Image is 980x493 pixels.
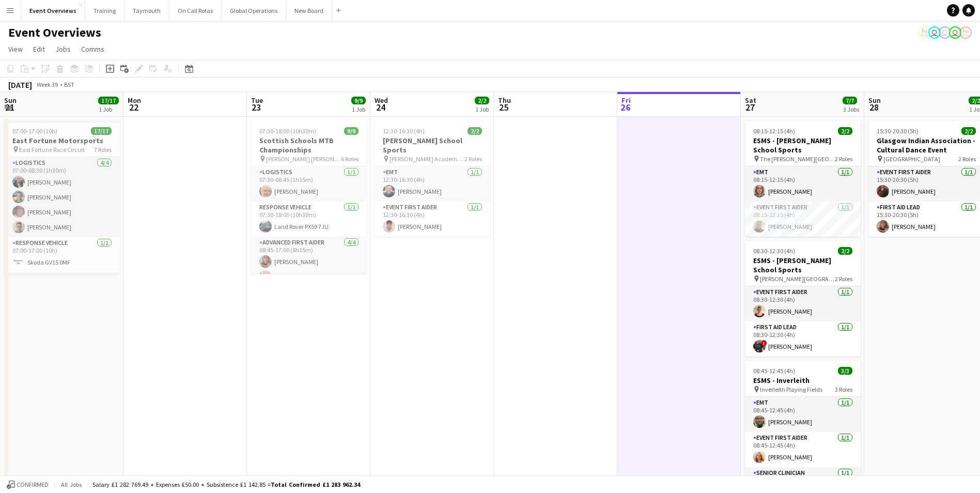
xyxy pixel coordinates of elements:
[918,26,930,39] app-user-avatar: Operations Manager
[835,386,852,393] span: 3 Roles
[745,256,861,274] h3: ESMS - [PERSON_NAME] School Sports
[8,44,23,54] span: View
[745,96,756,105] span: Sat
[375,121,490,237] app-job-card: 12:30-16:30 (4h)2/2[PERSON_NAME] School Sports [PERSON_NAME] Academy Playing Fields2 RolesEMT1/11...
[760,155,835,163] span: The [PERSON_NAME][GEOGRAPHIC_DATA]
[868,96,881,105] span: Sun
[949,26,961,39] app-user-avatar: Operations Team
[867,101,881,113] span: 28
[19,146,85,153] span: East Fortune Race Circuit
[4,96,17,105] span: Sun
[745,241,861,357] app-job-card: 08:30-12:30 (4h)2/2ESMS - [PERSON_NAME] School Sports [PERSON_NAME][GEOGRAPHIC_DATA]2 RolesEvent ...
[745,321,861,357] app-card-role: First Aid Lead1/108:30-12:30 (4h)![PERSON_NAME]
[92,481,360,488] div: Salary £1 282 769.49 + Expenses £50.00 + Subsistence £1 142.85 =
[8,80,32,90] div: [DATE]
[375,136,490,155] h3: [PERSON_NAME] School Sports
[838,367,852,375] span: 3/3
[745,286,861,321] app-card-role: Event First Aider1/108:30-12:30 (4h)[PERSON_NAME]
[8,25,101,40] h1: Event Overviews
[835,275,852,283] span: 2 Roles
[745,376,861,385] h3: ESMS - Inverleith
[621,96,631,105] span: Fri
[59,481,84,488] span: All jobs
[259,127,316,135] span: 07:30-18:00 (10h30m)
[753,127,795,135] span: 08:15-12:15 (4h)
[877,127,919,135] span: 15:30-20:30 (5h)
[745,121,861,237] app-job-card: 08:15-12:15 (4h)2/2ESMS - [PERSON_NAME] School Sports The [PERSON_NAME][GEOGRAPHIC_DATA]2 RolesEM...
[939,26,951,39] app-user-avatar: Operations Team
[498,96,511,105] span: Thu
[250,101,263,113] span: 23
[12,127,57,135] span: 07:00-17:00 (10h)
[21,1,85,21] button: Event Overviews
[390,155,464,163] span: [PERSON_NAME] Academy Playing Fields
[383,127,425,135] span: 12:30-16:30 (4h)
[85,1,125,21] button: Training
[475,105,489,113] div: 1 Job
[373,101,388,113] span: 24
[98,97,119,104] span: 17/17
[29,42,49,56] a: Edit
[745,136,861,155] h3: ESMS - [PERSON_NAME] School Sports
[843,97,857,104] span: 7/7
[271,481,360,488] span: Total Confirmed £1 283 962.34
[55,44,71,54] span: Jobs
[222,1,286,21] button: Global Operations
[251,202,367,237] app-card-role: Response Vehicle1/107:30-18:00 (10h30m)Land Rover PX59 7JU
[375,166,490,202] app-card-role: EMT1/112:30-16:30 (4h)[PERSON_NAME]
[4,237,120,272] app-card-role: Response Vehicle1/107:00-17:00 (10h)Skoda GV15 0MF
[743,101,756,113] span: 27
[928,26,941,39] app-user-avatar: Operations Team
[375,96,388,105] span: Wed
[464,155,482,163] span: 2 Roles
[64,81,74,88] div: BST
[958,155,976,163] span: 2 Roles
[753,367,795,375] span: 08:45-12:45 (4h)
[91,127,112,135] span: 17/17
[126,101,141,113] span: 22
[251,121,367,274] app-job-card: 07:30-18:00 (10h30m)9/9Scottish Schools MTB Championships [PERSON_NAME] [PERSON_NAME]6 RolesLogis...
[77,42,108,56] a: Comms
[375,202,490,237] app-card-role: Event First Aider1/112:30-16:30 (4h)[PERSON_NAME]
[34,81,60,88] span: Week 39
[620,101,631,113] span: 26
[959,26,972,39] app-user-avatar: Operations Manager
[4,42,27,56] a: View
[468,127,482,135] span: 2/2
[81,44,104,54] span: Comms
[5,479,50,490] button: Confirmed
[760,275,835,283] span: [PERSON_NAME][GEOGRAPHIC_DATA]
[251,136,367,155] h3: Scottish Schools MTB Championships
[4,136,120,145] h3: East Fortune Motorsports
[4,157,120,237] app-card-role: Logistics4/407:00-08:30 (1h30m)[PERSON_NAME][PERSON_NAME][PERSON_NAME][PERSON_NAME]
[745,432,861,467] app-card-role: Event First Aider1/108:45-12:45 (4h)[PERSON_NAME]
[745,166,861,202] app-card-role: EMT1/108:15-12:15 (4h)[PERSON_NAME]
[745,202,861,237] app-card-role: Event First Aider1/108:15-12:15 (4h)[PERSON_NAME]
[883,155,940,163] span: [GEOGRAPHIC_DATA]
[344,127,359,135] span: 9/9
[753,247,795,255] span: 08:30-12:30 (4h)
[351,97,366,104] span: 9/9
[761,340,767,346] span: !
[94,146,112,153] span: 7 Roles
[843,105,859,113] div: 3 Jobs
[475,97,489,104] span: 2/2
[51,42,75,56] a: Jobs
[251,166,367,202] app-card-role: Logistics1/107:30-08:45 (1h15m)[PERSON_NAME]
[286,1,332,21] button: New Board
[125,1,169,21] button: Taymouth
[835,155,852,163] span: 2 Roles
[4,121,120,274] app-job-card: 07:00-17:00 (10h)17/17East Fortune Motorsports East Fortune Race Circuit7 RolesLogistics4/407:00-...
[838,247,852,255] span: 2/2
[33,44,45,54] span: Edit
[251,96,263,105] span: Tue
[128,96,141,105] span: Mon
[341,155,359,163] span: 6 Roles
[169,1,222,21] button: On Call Rotas
[745,397,861,432] app-card-role: EMT1/108:45-12:45 (4h)[PERSON_NAME]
